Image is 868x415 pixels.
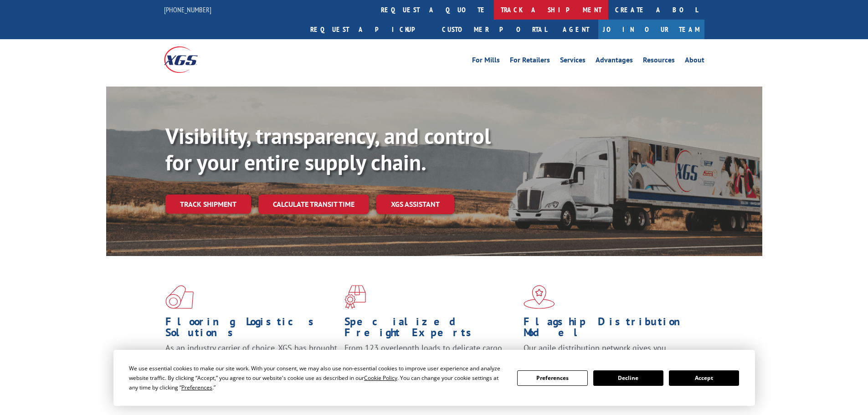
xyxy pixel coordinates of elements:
a: Track shipment [165,195,251,214]
button: Decline [593,370,663,386]
span: Preferences [181,384,212,391]
a: For Retailers [510,56,550,67]
a: Join Our Team [598,20,704,39]
a: [PHONE_NUMBER] [164,5,211,14]
a: Agent [554,20,598,39]
h1: Flooring Logistics Solutions [165,316,338,343]
a: Resources [643,56,675,67]
img: xgs-icon-focused-on-flooring-red [344,285,366,309]
button: Preferences [517,370,587,386]
button: Accept [669,370,739,386]
div: Cookie Consent Prompt [113,350,755,406]
p: From 123 overlength loads to delicate cargo, our experienced staff knows the best way to move you... [344,343,517,383]
span: As an industry carrier of choice, XGS has brought innovation and dedication to flooring logistics... [165,343,337,375]
a: About [685,56,704,67]
h1: Flagship Distribution Model [524,316,696,343]
h1: Specialized Freight Experts [344,316,517,343]
span: Cookie Policy [364,374,397,382]
a: Request a pickup [303,20,435,39]
img: xgs-icon-flagship-distribution-model-red [524,285,555,309]
div: We use essential cookies to make our site work. With your consent, we may also use non-essential ... [129,364,506,392]
img: xgs-icon-total-supply-chain-intelligence-red [165,285,194,309]
a: Services [560,56,586,67]
a: XGS ASSISTANT [376,195,454,214]
a: Customer Portal [435,20,554,39]
a: For Mills [472,56,500,67]
a: Calculate transit time [258,195,369,214]
b: Visibility, transparency, and control for your entire supply chain. [165,122,491,176]
span: Our agile distribution network gives you nationwide inventory management on demand. [524,343,691,364]
a: Advantages [596,56,633,67]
